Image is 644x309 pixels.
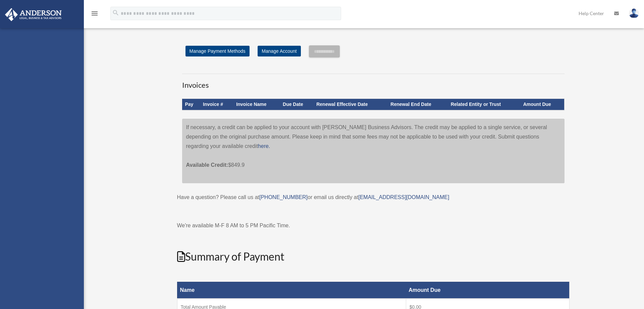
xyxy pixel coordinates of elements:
th: Amount Due [521,99,564,110]
th: Invoice # [200,99,233,110]
a: here. [258,143,270,149]
h2: Summary of Payment [177,249,570,264]
a: Manage Payment Methods [185,46,250,56]
th: Related Entity or Trust [448,99,521,110]
th: Renewal End Date [388,99,448,110]
p: We're available M-F 8 AM to 5 PM Pacific Time. [177,221,570,230]
span: Available Credit: [186,162,228,168]
h3: Invoices [182,74,565,90]
a: [EMAIL_ADDRESS][DOMAIN_NAME] [358,194,449,200]
th: Name [177,282,406,299]
a: [PHONE_NUMBER] [259,194,308,200]
th: Amount Due [406,282,569,299]
th: Invoice Name [233,99,280,110]
i: search [112,9,119,16]
th: Due Date [280,99,314,110]
div: If necessary, a credit can be applied to your account with [PERSON_NAME] Business Advisors. The c... [182,119,565,183]
p: Have a question? Please call us at or email us directly at [177,193,570,202]
a: menu [91,12,99,17]
img: User Pic [629,8,639,18]
a: Manage Account [258,46,301,56]
p: $849.9 [186,151,560,170]
th: Renewal Effective Date [314,99,388,110]
i: menu [91,9,99,17]
th: Pay [182,99,200,110]
img: Anderson Advisors Platinum Portal [3,8,64,21]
